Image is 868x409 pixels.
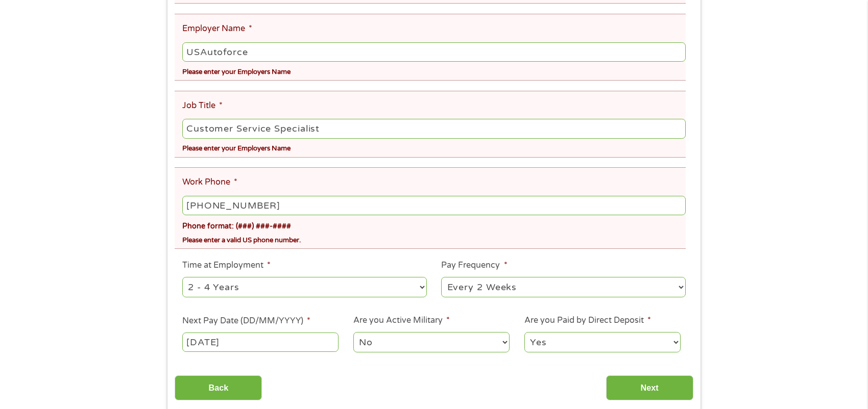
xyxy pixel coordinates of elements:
label: Job Title [182,100,223,111]
div: Please enter your Employers Name [182,63,686,77]
label: Pay Frequency [441,260,507,271]
label: Are you Paid by Direct Deposit [524,315,651,326]
input: Walmart [182,42,686,62]
label: Employer Name [182,23,252,34]
label: Work Phone [182,177,237,188]
div: Phone format: (###) ###-#### [182,217,686,232]
div: Please enter a valid US phone number. [182,232,686,246]
label: Are you Active Military [353,315,450,326]
label: Time at Employment [182,260,271,271]
input: Cashier [182,119,686,138]
input: ---Click Here for Calendar --- [182,333,339,352]
input: Next [606,375,693,400]
div: Please enter your Employers Name [182,140,686,154]
input: Back [175,375,262,400]
input: (231) 754-4010 [182,196,686,215]
label: Next Pay Date (DD/MM/YYYY) [182,316,310,326]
